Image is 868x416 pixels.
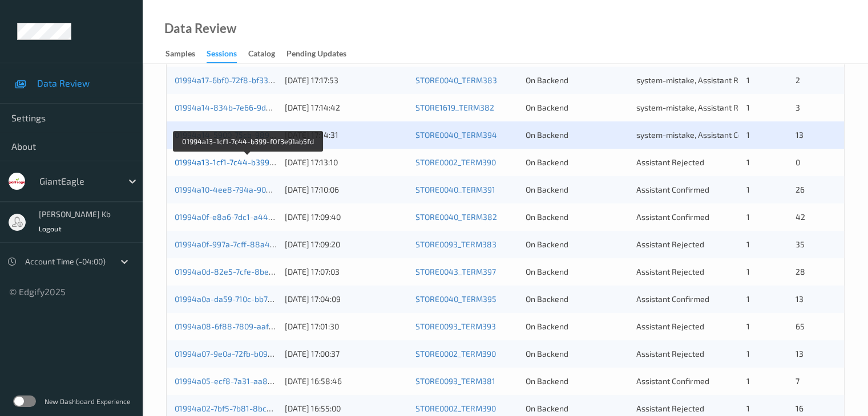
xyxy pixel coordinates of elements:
span: 1 [746,130,750,140]
div: On Backend [526,293,628,305]
a: Samples [165,46,207,62]
a: STORE0040_TERM383 [415,75,497,85]
span: 2 [795,75,800,85]
span: 13 [795,349,803,358]
span: 1 [746,349,750,358]
a: 01994a08-6f88-7809-aafd-00a00dbe733b [175,321,331,331]
div: On Backend [526,239,628,250]
div: [DATE] 17:17:53 [285,75,407,86]
span: 1 [746,212,750,222]
span: 1 [746,267,750,276]
a: STORE1619_TERM382 [415,103,494,112]
a: 01994a02-7bf5-7b81-8bca-7cc5feabeab8 [175,403,326,413]
div: Catalog [248,48,275,62]
div: [DATE] 17:04:09 [285,293,407,305]
div: Samples [165,48,195,62]
a: 01994a0a-da59-710c-bb7b-505a9626a25d [175,294,330,304]
a: STORE0093_TERM383 [415,239,496,249]
span: 1 [746,239,750,249]
span: 1 [746,103,750,112]
span: 1 [746,321,750,331]
div: On Backend [526,157,628,168]
span: 3 [795,103,800,112]
span: 28 [795,267,805,276]
div: On Backend [526,211,628,223]
div: [DATE] 17:09:40 [285,211,407,223]
a: 01994a0d-82e5-7cfe-8bef-463c20da615b [175,267,329,276]
span: 1 [746,294,750,304]
div: [DATE] 17:01:30 [285,321,407,332]
a: Sessions [207,46,248,63]
span: Assistant Rejected [636,239,704,249]
div: [DATE] 17:10:06 [285,184,407,195]
span: system-mistake, Assistant Rejected, Unusual activity [636,75,826,85]
span: system-mistake, Assistant Rejected, Unusual activity [636,103,826,112]
span: 1 [746,403,750,413]
a: STORE0040_TERM391 [415,185,495,194]
div: On Backend [526,266,628,278]
a: STORE0040_TERM382 [415,212,497,222]
a: 01994a05-ecf8-7a31-aa86-321ddc089227 [175,376,329,386]
a: STORE0043_TERM397 [415,267,496,276]
div: [DATE] 17:14:42 [285,102,407,113]
span: 35 [795,239,804,249]
a: Catalog [248,46,286,62]
span: Assistant Confirmed [636,376,709,386]
div: Sessions [207,48,237,63]
a: STORE0093_TERM393 [415,321,496,331]
div: On Backend [526,376,628,387]
span: 42 [795,212,805,222]
div: On Backend [526,102,628,113]
span: 13 [795,294,803,304]
div: [DATE] 17:07:03 [285,266,407,278]
a: 01994a07-9e0a-72fb-b096-ad431e4f49be [175,349,329,358]
a: STORE0093_TERM381 [415,376,495,386]
a: STORE0040_TERM395 [415,294,496,304]
div: Pending Updates [286,48,346,62]
span: Assistant Rejected [636,403,704,413]
span: 16 [795,403,803,413]
span: 1 [746,376,750,386]
a: 01994a14-5900-75cb-9899-bd9d2479b28a [175,130,333,140]
a: 01994a13-1cf1-7c44-b399-f0f3e91ab5fd [175,157,321,167]
a: Pending Updates [286,46,358,62]
div: [DATE] 16:55:00 [285,403,407,414]
a: 01994a14-834b-7e66-9d81-311b1ed4dd27 [175,103,329,112]
a: 01994a0f-e8a6-7dc1-a447-dafea7817981 [175,212,326,222]
div: On Backend [526,403,628,414]
span: 1 [746,157,750,167]
div: Data Review [164,23,236,34]
span: 7 [795,376,799,386]
span: 1 [746,75,750,85]
a: STORE0040_TERM394 [415,130,497,140]
a: STORE0002_TERM390 [415,403,496,413]
div: [DATE] 17:09:20 [285,239,407,250]
a: STORE0002_TERM390 [415,157,496,167]
span: Assistant Confirmed [636,185,709,194]
span: Assistant Confirmed [636,212,709,222]
a: 01994a0f-997a-7cff-88a4-9c0a0cca1c08 [175,239,325,249]
a: STORE0002_TERM390 [415,349,496,358]
span: Assistant Rejected [636,267,704,276]
span: 26 [795,185,804,194]
span: Assistant Rejected [636,349,704,358]
span: Assistant Confirmed [636,294,709,304]
span: 65 [795,321,804,331]
div: [DATE] 17:13:10 [285,157,407,168]
div: [DATE] 17:14:31 [285,129,407,141]
span: Assistant Rejected [636,321,704,331]
span: 13 [795,130,803,140]
span: 0 [795,157,800,167]
div: On Backend [526,75,628,86]
div: [DATE] 17:00:37 [285,348,407,360]
div: On Backend [526,184,628,195]
div: On Backend [526,321,628,332]
a: 01994a17-6bf0-72f8-bf33-9ad3f55545f4 [175,75,324,85]
div: [DATE] 16:58:46 [285,376,407,387]
div: On Backend [526,348,628,360]
a: 01994a10-4ee8-794a-90bd-696a586f1107 [175,185,329,194]
div: On Backend [526,129,628,141]
span: Assistant Rejected [636,157,704,167]
span: system-mistake, Assistant Confirmed, Unusual activity [636,130,831,140]
span: 1 [746,185,750,194]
